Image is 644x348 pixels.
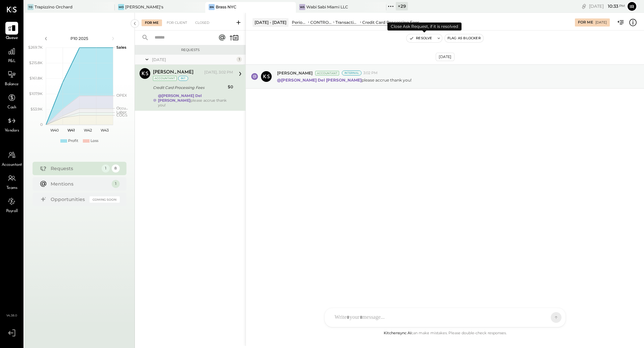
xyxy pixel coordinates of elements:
text: COGS [116,113,127,117]
span: Teams [6,185,17,191]
div: Internal [342,70,362,76]
div: Mentions [51,181,108,187]
strong: @[PERSON_NAME] Del [PERSON_NAME] [277,78,362,83]
div: Transaction Related Expenses [335,19,359,25]
text: W40 [50,128,58,133]
div: Period P&L [292,19,307,25]
text: W41 [67,128,75,133]
div: WS [299,4,305,10]
div: Coming Soon [90,196,120,203]
div: For Me [578,20,593,25]
span: Accountant [2,162,22,168]
div: Brass NYC [216,4,236,10]
button: Ir [627,1,637,12]
a: Balance [0,68,23,88]
div: 1 [102,164,110,172]
text: $161.8K [30,76,43,81]
div: [DATE], 3:02 PM [204,70,233,75]
span: Balance [5,82,19,88]
span: 3:02 PM [363,70,378,76]
text: Sales [116,45,126,50]
span: Payroll [6,208,18,214]
div: Loss [91,138,98,144]
text: W42 [84,128,92,133]
div: 1 [236,57,242,62]
a: Teams [0,172,23,191]
button: Resolve [407,34,435,42]
div: TO [28,4,34,10]
div: Credit Card Processing Fees [153,84,226,91]
div: P10 2025 [51,36,108,41]
div: 1 [112,180,120,188]
div: Mo [118,4,124,10]
text: $107.9K [29,91,43,96]
span: [PERSON_NAME] [277,70,313,76]
span: Cash [7,105,16,111]
div: Accountant [153,76,177,81]
text: $53.9K [31,107,43,111]
div: copy link [581,3,587,10]
div: please accrue thank you! [158,93,233,107]
strong: @[PERSON_NAME] Del [PERSON_NAME] [158,93,202,103]
a: P&L [0,45,23,64]
div: [PERSON_NAME]'s [125,4,163,10]
div: [DATE] [595,20,607,25]
text: OPEX [116,93,127,98]
div: Wabi Sabi Miami LLC [306,4,348,10]
div: [DATE] [436,53,454,61]
text: W43 [101,128,109,133]
div: [DATE] [589,3,625,9]
text: $269.7K [28,45,43,50]
a: Payroll [0,195,23,214]
div: Requests [51,165,98,172]
a: Cash [0,91,23,111]
div: $0 [228,84,233,90]
a: Queue [0,22,23,41]
div: CONTROLLABLE EXPENSES [310,19,332,25]
span: Queue [6,35,18,41]
div: Trapizzino Orchard [35,4,72,10]
div: Closed [192,19,213,26]
div: + 29 [396,2,408,10]
p: please accrue thank you! [277,77,412,83]
div: For Client [163,19,191,26]
span: Vendors [5,128,19,134]
button: Flag as Blocker [445,34,483,42]
div: [DATE] [152,57,235,62]
text: $215.8K [29,60,43,65]
a: Vendors [0,114,23,134]
text: Occu... [116,106,128,110]
div: Accountant [315,71,339,76]
text: Labor [116,110,126,114]
div: Profit [68,138,78,144]
span: P&L [8,58,16,64]
div: BN [209,4,215,10]
div: For Me [142,19,162,26]
div: 8 [112,164,120,172]
div: [DATE] - [DATE] [253,18,288,27]
text: 0 [40,122,43,127]
div: [PERSON_NAME] [153,69,194,76]
div: Opportunities [51,196,86,203]
div: Close Ask Request, if it is resolved [387,22,462,31]
a: Accountant [0,149,23,168]
div: int [178,76,188,81]
div: Credit Card Processing Fees [362,19,419,25]
div: Requests [138,48,242,52]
